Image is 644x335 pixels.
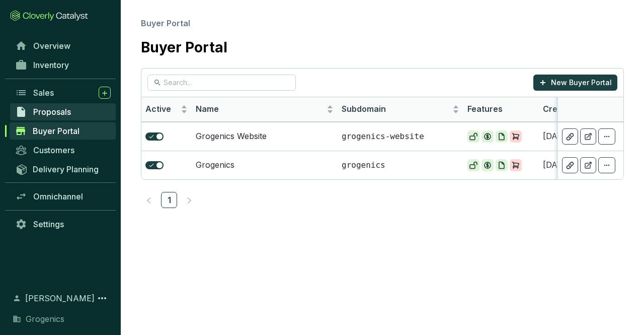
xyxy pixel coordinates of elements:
[33,145,74,155] span: Customers
[10,84,116,101] a: Sales
[162,192,177,208] a: 1
[33,88,54,98] span: Sales
[463,97,539,122] th: Features
[539,151,639,179] td: [DATE] 8:53pm
[543,104,626,115] span: Created
[141,192,157,208] li: Previous Page
[33,60,69,70] span: Inventory
[192,97,338,122] th: Name
[33,191,83,202] span: Omnichannel
[338,97,463,122] th: Subdomain
[181,192,197,208] button: right
[196,104,325,115] span: Name
[141,39,227,56] h1: Buyer Portal
[33,164,99,174] span: Delivery Planning
[342,131,459,142] p: grogenics-website
[181,192,197,208] li: Next Page
[342,104,450,115] span: Subdomain
[539,97,639,122] th: Created
[33,219,64,229] span: Settings
[533,75,617,91] button: New Buyer Portal
[342,160,459,171] p: grogenics
[10,216,116,233] a: Settings
[161,192,177,208] li: 1
[10,161,116,177] a: Delivery Planning
[186,197,193,204] span: right
[192,122,338,151] td: Grogenics Website
[145,197,152,204] span: left
[10,103,116,120] a: Proposals
[141,18,190,28] span: Buyer Portal
[33,126,79,136] span: Buyer Portal
[33,41,70,51] span: Overview
[141,97,192,122] th: Active
[10,188,116,205] a: Omnichannel
[551,78,612,88] p: New Buyer Portal
[164,77,281,88] input: Search...
[192,151,338,179] td: Grogenics
[26,313,64,325] span: Grogenics
[539,122,639,151] td: [DATE] 11:34am
[10,56,116,74] a: Inventory
[145,104,179,115] span: Active
[33,107,71,117] span: Proposals
[10,37,116,54] a: Overview
[25,292,95,304] span: [PERSON_NAME]
[141,192,157,208] button: left
[10,122,116,140] a: Buyer Portal
[10,142,116,159] a: Customers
